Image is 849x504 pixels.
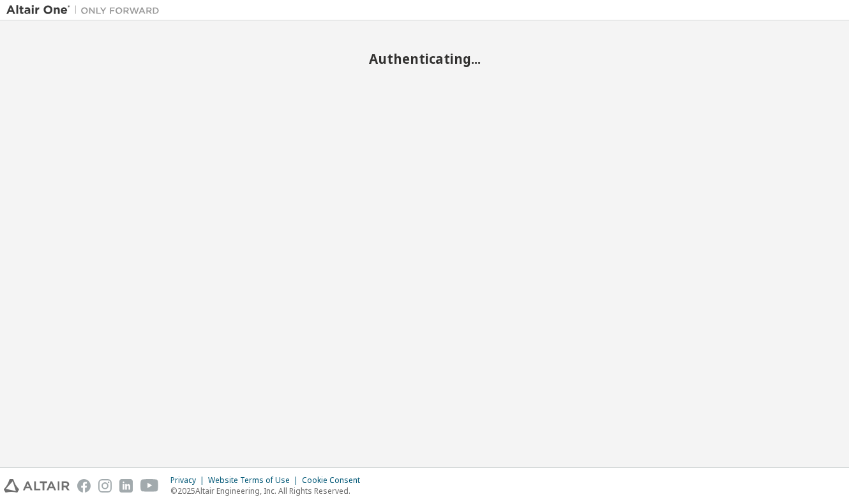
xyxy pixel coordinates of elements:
[140,479,159,493] img: youtube.svg
[119,479,133,493] img: linkedin.svg
[170,475,208,485] div: Privacy
[6,4,166,17] img: Altair One
[302,475,368,485] div: Cookie Consent
[4,479,70,493] img: altair_logo.svg
[6,50,843,67] h2: Authenticating...
[208,475,302,485] div: Website Terms of Use
[77,479,91,493] img: facebook.svg
[170,485,368,496] p: © 2025 Altair Engineering, Inc. All Rights Reserved.
[98,479,112,493] img: instagram.svg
